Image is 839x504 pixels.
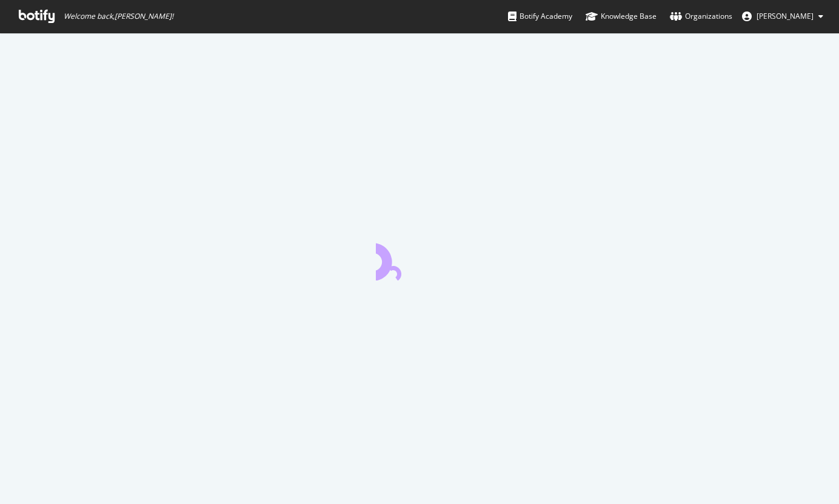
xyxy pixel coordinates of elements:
div: animation [376,237,463,280]
button: [PERSON_NAME] [732,7,833,26]
span: Welcome back, [PERSON_NAME] ! [64,12,173,21]
div: Knowledge Base [586,10,657,22]
span: Chris Preovolos [757,11,814,21]
div: Botify Academy [508,10,572,22]
div: Organizations [670,10,732,22]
